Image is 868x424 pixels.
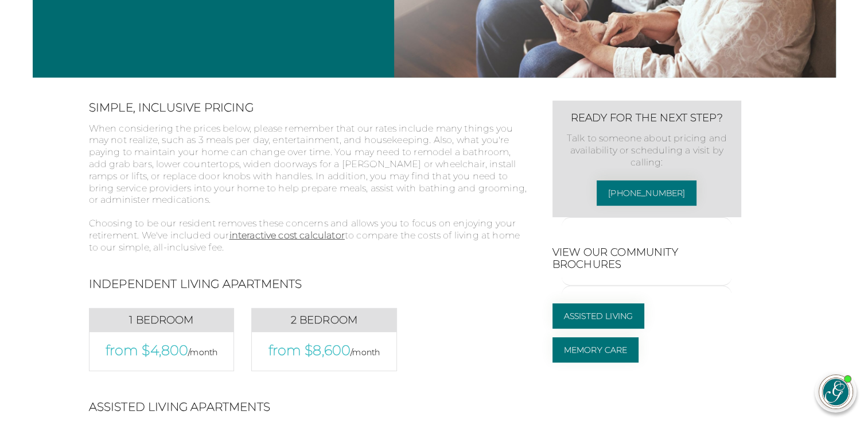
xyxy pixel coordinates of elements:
[101,314,222,327] h3: 1 Bedroom
[819,375,853,408] img: avatar
[263,344,384,359] p: from $8,600
[564,112,730,125] h3: Ready for the next step?
[552,246,741,271] h3: View Our Community Brochures
[101,344,222,359] p: from $4,800
[552,303,644,329] a: Assisted Living
[188,347,217,357] span: /month
[89,101,254,114] strong: Simple, Inclusive Pricing
[263,314,384,327] h3: 2 Bedroom
[89,123,530,218] p: When considering the prices below, please remember that our rates include many things you may not...
[89,400,270,414] h2: Assisted Living Apartments
[351,347,380,357] span: /month
[564,133,730,168] p: Talk to someone about pricing and availability or scheduling a visit by calling:
[89,277,302,291] h2: Independent Living Apartments
[89,218,530,253] p: Choosing to be our resident removes these concerns and allows you to focus on enjoying your retir...
[229,230,344,241] a: interactive cost calculator
[597,180,696,206] a: [PHONE_NUMBER]
[552,337,639,363] a: Memory Care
